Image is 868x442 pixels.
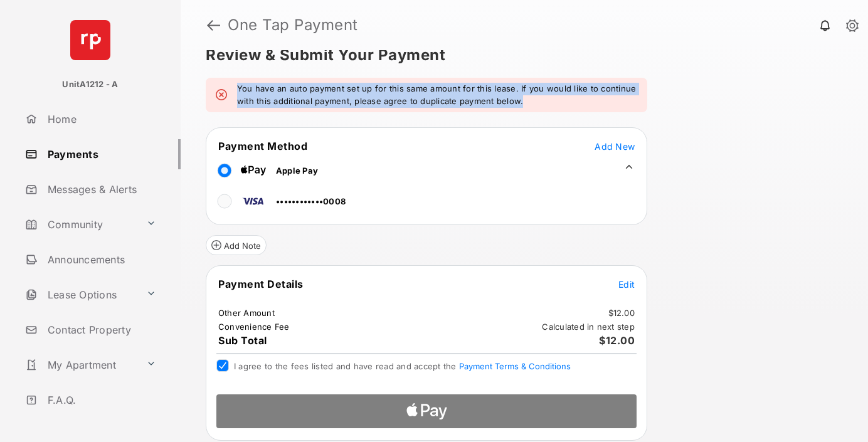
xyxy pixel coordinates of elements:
[218,278,304,290] span: Payment Details
[20,209,141,239] a: Community
[595,141,635,152] span: Add New
[459,361,571,371] button: I agree to the fees listed and have read and accept the
[20,245,181,275] a: Announcements
[20,315,181,345] a: Contact Property
[20,139,181,169] a: Payments
[20,104,181,134] a: Home
[237,83,637,107] em: You have an auto payment set up for this same amount for this lease. If you would like to continu...
[618,278,635,290] button: Edit
[218,307,275,318] td: Other Amount
[218,321,290,332] td: Convenience Fee
[206,48,833,63] h5: Review & Submit Your Payment
[541,321,635,332] td: Calculated in next step
[218,140,307,152] span: Payment Method
[20,385,181,415] a: F.A.Q.
[218,334,267,347] span: Sub Total
[276,166,318,176] span: Apple Pay
[70,20,110,60] img: svg+xml;base64,PHN2ZyB4bWxucz0iaHR0cDovL3d3dy53My5vcmcvMjAwMC9zdmciIHdpZHRoPSI2NCIgaGVpZ2h0PSI2NC...
[276,196,346,206] span: ••••••••••••0008
[20,280,141,310] a: Lease Options
[595,140,635,152] button: Add New
[608,307,636,318] td: $12.00
[62,78,118,91] p: UnitA1212 - A
[228,18,358,33] strong: One Tap Payment
[618,279,635,290] span: Edit
[20,350,141,380] a: My Apartment
[206,235,267,255] button: Add Note
[234,361,571,371] span: I agree to the fees listed and have read and accept the
[20,174,181,204] a: Messages & Alerts
[599,334,635,347] span: $12.00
